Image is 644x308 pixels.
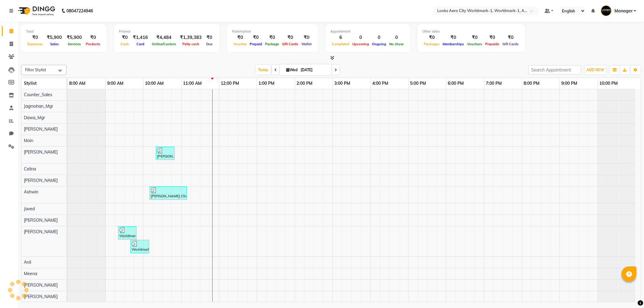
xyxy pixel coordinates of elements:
[232,29,313,34] div: Redemption
[84,42,102,46] span: Products
[24,126,58,132] span: [PERSON_NAME]
[24,92,52,97] span: Counter_Sales
[15,2,57,19] img: logo
[119,227,136,239] div: Worldmark-1 Walkin Client, TK01, 09:20 AM-09:50 AM, [PERSON_NAME] Trimming (₹500)
[24,271,37,276] span: Meena
[300,34,313,41] div: ₹0
[586,68,604,72] span: ADD NEW
[522,79,541,88] a: 8:00 PM
[299,65,329,75] input: 2025-09-03
[204,34,215,41] div: ₹0
[285,68,299,72] span: Wed
[156,148,174,159] div: [PERSON_NAME] Client, TK04, 10:20 AM-10:50 AM, Blow Dry Stylist(F)* (₹400)
[333,79,352,88] a: 3:00 PM
[24,138,33,143] span: Moin
[49,42,60,46] span: Sales
[619,284,638,302] iframe: chat widget
[119,42,130,46] span: Cash
[330,34,351,41] div: 6
[26,42,44,46] span: Expenses
[119,34,130,41] div: ₹0
[150,34,178,41] div: ₹4,484
[441,34,466,41] div: ₹0
[264,42,280,46] span: Package
[257,79,276,88] a: 1:00 PM
[181,79,203,88] a: 11:00 AM
[24,282,58,288] span: [PERSON_NAME]
[248,34,264,41] div: ₹0
[614,8,633,14] span: Manager
[295,79,314,88] a: 2:00 PM
[68,79,87,88] a: 8:00 AM
[64,34,84,41] div: ₹5,900
[300,42,313,46] span: Wallet
[280,34,300,41] div: ₹0
[441,42,466,46] span: Memberships
[351,42,370,46] span: Upcoming
[466,34,484,41] div: ₹0
[24,189,38,195] span: Ashwin
[585,66,606,74] button: ADD NEW
[256,65,271,75] span: Today
[66,2,93,19] b: 08047224946
[601,5,611,16] img: Manager
[560,79,579,88] a: 9:00 PM
[484,34,501,41] div: ₹0
[484,79,503,88] a: 7:00 PM
[119,29,215,34] div: Finance
[131,241,149,252] div: Worldmark-1 Walkin Client, TK02, 09:40 AM-10:10 AM, [PERSON_NAME] Trimming (₹500)
[130,34,150,41] div: ₹1,416
[370,42,388,46] span: Ongoing
[181,42,201,46] span: Petty cash
[484,42,501,46] span: Prepaids
[84,34,102,41] div: ₹0
[24,218,58,223] span: [PERSON_NAME]
[248,42,264,46] span: Prepaid
[24,229,58,234] span: [PERSON_NAME]
[388,34,405,41] div: 0
[528,65,581,75] input: Search Appointment
[106,79,125,88] a: 9:00 AM
[501,42,520,46] span: Gift Cards
[135,42,146,46] span: Card
[24,294,58,299] span: [PERSON_NAME]
[351,34,370,41] div: 0
[24,259,31,265] span: Anil
[44,34,64,41] div: ₹5,900
[24,149,58,155] span: [PERSON_NAME]
[24,178,58,183] span: [PERSON_NAME]
[178,34,204,41] div: ₹1,39,383
[264,34,280,41] div: ₹0
[501,34,520,41] div: ₹0
[25,67,46,72] span: Filter Stylist
[219,79,241,88] a: 12:00 PM
[143,79,165,88] a: 10:00 AM
[330,29,405,34] div: Appointment
[24,206,35,211] span: Javed
[409,79,428,88] a: 5:00 PM
[466,42,484,46] span: Vouchers
[422,29,520,34] div: Other sales
[388,42,405,46] span: No show
[24,81,37,86] span: Stylist
[280,42,300,46] span: Gift Cards
[24,103,53,109] span: Jagmohan_Mgr
[330,42,351,46] span: Completed
[26,29,102,34] div: Total
[232,34,248,41] div: ₹0
[26,34,44,41] div: ₹0
[370,34,388,41] div: 0
[232,42,248,46] span: Voucher
[24,115,45,120] span: Dawa_Mgr
[371,79,390,88] a: 4:00 PM
[446,79,465,88] a: 6:00 PM
[150,187,186,199] div: [PERSON_NAME] Client, TK05, 10:10 AM-11:10 AM, K Wash Shampoo(F) (₹300),Blow Dry Stylist(F)* (₹400)
[422,34,441,41] div: ₹0
[422,42,441,46] span: Packages
[24,166,36,172] span: Celina
[150,42,178,46] span: Online/Custom
[66,42,82,46] span: Services
[598,79,619,88] a: 10:00 PM
[205,42,214,46] span: Due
